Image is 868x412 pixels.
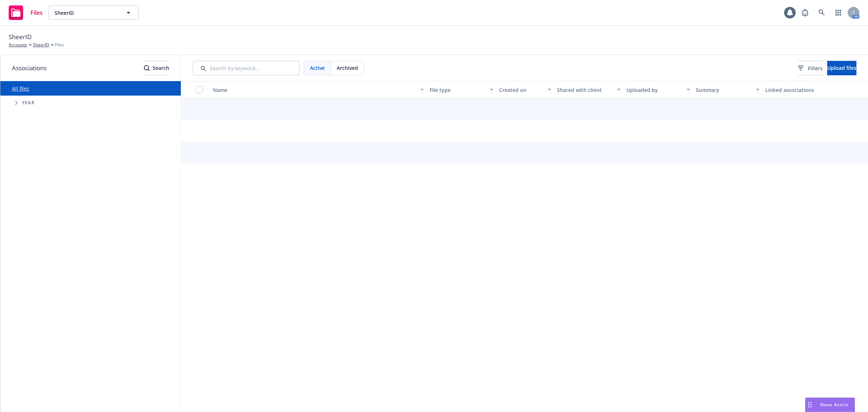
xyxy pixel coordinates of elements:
a: Switch app [831,5,846,20]
div: Name [213,86,416,94]
input: Search by keyword... [193,61,299,75]
button: Created on [496,81,554,98]
span: Archived [337,64,358,72]
svg: Search [144,65,150,71]
div: Created on [499,86,543,94]
span: Upload files [827,64,856,71]
span: Filters [808,64,823,72]
div: Search [144,61,169,75]
div: Uploaded by [626,86,682,94]
a: Accounts [9,42,27,48]
button: Filters [798,61,823,75]
button: SheerID [48,5,139,20]
a: SheerID [33,42,49,48]
button: Upload files [827,61,856,75]
div: Drag to move [805,398,814,412]
input: Select all [196,86,203,93]
div: File type [430,86,485,94]
button: Summary [693,81,762,98]
span: Files [55,42,64,48]
a: Files [6,3,46,23]
div: Tree Example [0,96,181,110]
span: Filters [798,64,823,72]
button: Uploaded by [624,81,693,98]
button: File type [427,81,496,98]
span: Active [310,64,325,72]
div: Shared with client [557,86,613,94]
span: Nova Assist [820,402,849,408]
button: Linked associations [762,81,832,98]
button: SearchSearch [144,61,169,75]
button: Shared with client [554,81,624,98]
button: Name [210,81,427,98]
a: Report a Bug [798,5,812,20]
span: SheerID [9,32,31,42]
button: Nova Assist [805,398,855,412]
span: SheerID [55,9,117,17]
a: Search [814,5,829,20]
div: Linked associations [765,86,829,94]
a: All files [12,85,29,92]
span: Associations [12,63,47,73]
span: Year [22,101,35,105]
span: Files [30,10,43,16]
div: Summary [696,86,752,94]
